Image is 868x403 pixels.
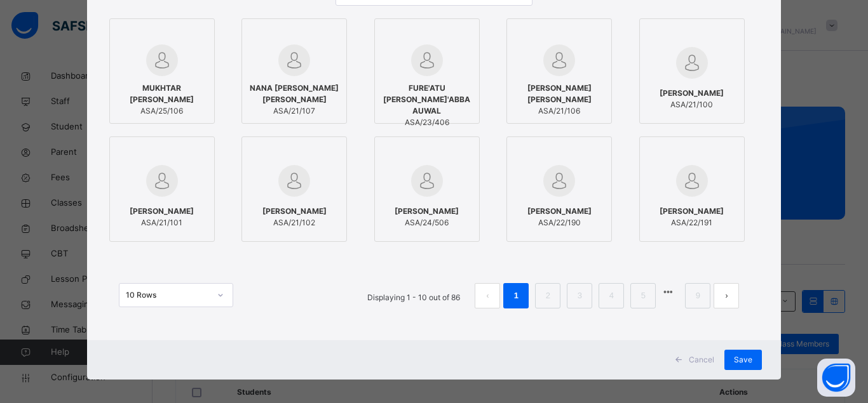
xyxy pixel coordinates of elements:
li: 3 [567,283,592,308]
img: default.svg [146,165,178,197]
img: default.svg [146,44,178,76]
span: ASA/21/107 [248,105,340,117]
a: 5 [637,287,649,304]
li: 2 [535,283,560,308]
a: 1 [510,287,522,304]
span: ASA/22/190 [527,217,592,228]
li: 9 [685,283,710,308]
span: ASA/25/106 [116,105,208,117]
img: default.svg [411,165,443,197]
li: 1 [503,283,529,308]
a: 2 [542,287,554,304]
span: [PERSON_NAME] [395,206,459,217]
span: ASA/21/106 [513,105,605,117]
button: next page [714,283,739,308]
img: default.svg [543,165,575,197]
div: 10 Rows [126,289,210,301]
span: ASA/21/101 [130,217,194,228]
span: [PERSON_NAME] [660,206,724,217]
span: MUKHTAR [PERSON_NAME] [116,83,208,105]
img: default.svg [676,47,708,79]
li: 下一页 [714,283,739,308]
span: ASA/22/191 [660,217,724,228]
img: default.svg [543,44,575,76]
span: [PERSON_NAME] [660,88,724,99]
button: Open asap [817,359,855,397]
span: [PERSON_NAME] [PERSON_NAME] [513,83,605,105]
li: 上一页 [475,283,500,308]
a: 3 [574,287,586,304]
li: 5 [630,283,656,308]
img: default.svg [278,165,310,197]
span: ASA/23/406 [381,117,473,128]
span: Cancel [689,354,714,366]
span: ASA/24/506 [395,217,459,228]
img: default.svg [278,44,310,76]
span: NANA [PERSON_NAME] [PERSON_NAME] [248,83,340,105]
li: Displaying 1 - 10 out of 86 [358,283,470,308]
span: FURE'ATU [PERSON_NAME]'ABBA AUWAL [381,83,473,117]
button: prev page [475,283,500,308]
img: default.svg [676,165,708,197]
span: Save [734,354,752,366]
span: ASA/21/102 [262,217,327,228]
span: [PERSON_NAME] [527,206,592,217]
img: default.svg [411,44,443,76]
li: 4 [599,283,624,308]
span: ASA/21/100 [660,99,724,110]
a: 9 [692,287,704,304]
span: [PERSON_NAME] [130,206,194,217]
a: 4 [606,287,618,304]
span: [PERSON_NAME] [262,206,327,217]
li: 向后 5 页 [659,283,677,301]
